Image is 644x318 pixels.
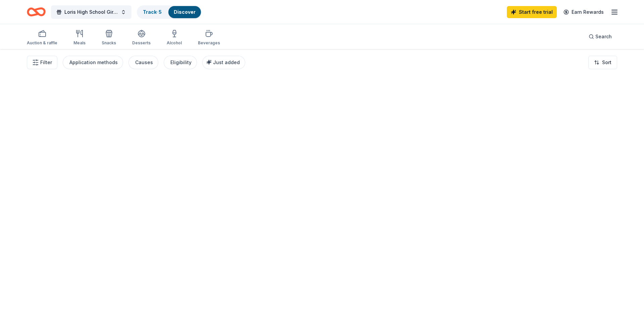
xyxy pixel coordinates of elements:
button: Snacks [102,27,116,49]
a: Home [27,4,46,20]
button: Beverages [198,27,220,49]
span: Search [595,33,612,41]
button: Just added [202,56,245,69]
div: Desserts [132,40,151,46]
button: Desserts [132,27,151,49]
span: Sort [602,58,611,66]
button: Filter [27,56,57,69]
div: Alcohol [167,40,182,46]
div: Eligibility [170,58,192,66]
span: Loris High School Girls basketball Winter fundraiser [64,8,118,16]
button: Meals [73,27,86,49]
button: Sort [588,56,617,69]
span: Just added [213,59,240,65]
button: Loris High School Girls basketball Winter fundraiser [51,5,131,19]
div: Meals [73,40,86,46]
div: Application methods [69,58,118,66]
button: Search [583,30,617,43]
a: Track· 5 [143,9,162,15]
div: Auction & raffle [27,40,57,46]
button: Track· 5Discover [137,5,202,19]
div: Beverages [198,40,220,46]
button: Alcohol [167,27,182,49]
a: Earn Rewards [559,6,608,18]
div: Causes [135,58,153,66]
button: Eligibility [164,56,197,69]
button: Causes [128,56,158,69]
span: Filter [40,58,52,66]
a: Start free trial [507,6,557,18]
button: Application methods [63,56,123,69]
button: Auction & raffle [27,27,57,49]
a: Discover [174,9,196,15]
div: Snacks [102,40,116,46]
